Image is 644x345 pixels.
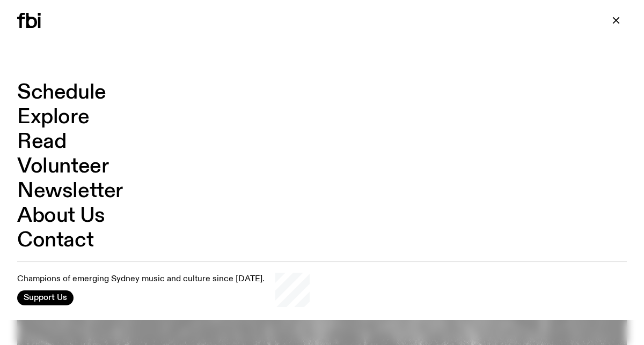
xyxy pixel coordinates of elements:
a: Read [17,132,66,152]
a: About Us [17,206,105,226]
button: Support Us [17,290,74,305]
a: Contact [17,230,93,251]
a: Explore [17,107,89,127]
a: Schedule [17,82,106,103]
a: Newsletter [17,181,123,201]
span: Support Us [24,293,67,303]
p: Champions of emerging Sydney music and culture since [DATE]. [17,274,265,284]
a: Volunteer [17,156,108,177]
